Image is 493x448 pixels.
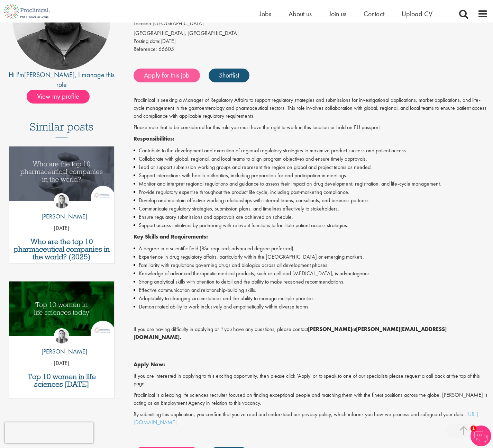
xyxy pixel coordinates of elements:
[134,69,200,82] a: Apply for this job
[134,146,488,155] li: Contribute to the development and execution of regional regulatory strategies to maximize product...
[134,163,488,171] li: Lead or support submission working groups and represent the region on global and project teams as...
[9,281,114,343] a: Link to a post
[27,90,90,104] span: View my profile
[134,213,488,221] li: Ensure regulatory submissions and approvals are achieved on schedule.
[308,325,352,333] strong: [PERSON_NAME]
[134,303,488,311] li: Demonstrated ability to work inclusively and empathetically within diverse teams.
[134,294,488,303] li: Adaptability to changing circumstances and the ability to manage multiple priorities.
[134,37,161,45] span: Posting date:
[402,9,432,18] a: Upload CV
[471,425,476,431] span: 1
[54,328,69,343] img: Hannah Burke
[209,69,249,82] a: Shortlist
[134,233,208,240] strong: Key Skills and Requirements:
[12,373,111,388] a: Top 10 women in life sciences [DATE]
[134,361,165,368] strong: Apply Now:
[134,29,488,37] div: [GEOGRAPHIC_DATA], [GEOGRAPHIC_DATA]
[134,261,488,269] li: Familiarity with regulations governing drugs and biologics across all development phases.
[24,70,75,79] a: [PERSON_NAME]
[134,135,174,142] strong: Responsibilities:
[36,347,87,356] p: [PERSON_NAME]
[329,9,346,18] a: Join us
[36,212,87,221] p: [PERSON_NAME]
[134,96,488,120] p: Proclinical is seeking a Manager of Regulatory Affairs to support regulatory strategies and submi...
[5,422,93,443] iframe: reCAPTCHA
[134,325,488,341] p: If you are having difficulty in applying or if you have any questions, please contact at
[134,20,488,29] li: [GEOGRAPHIC_DATA]
[134,188,488,196] li: Provide regulatory expertise throughout the product life cycle, including post-marketing compliance.
[134,124,488,132] p: Please note that to be considered for this role you must have the right to work in this location ...
[36,328,87,359] a: Hannah Burke [PERSON_NAME]
[134,180,488,188] li: Monitor and interpret regional regulations and guidance to assess their impact on drug developmen...
[12,238,111,261] a: Who are the top 10 pharmaceutical companies in the world? (2025)
[134,278,488,286] li: Strong analytical skills with attention to detail and the ability to make reasoned recommendations.
[134,411,488,427] p: By submitting this application, you confirm that you've read and understood our privacy policy, w...
[5,70,118,90] div: Hi I'm , I manage this role
[134,45,157,53] label: Reference:
[134,20,153,28] label: Location:
[289,9,312,18] a: About us
[134,286,488,294] li: Effective communication and relationship-building skills.
[134,411,478,426] a: [URL][DOMAIN_NAME]
[134,325,447,341] strong: [PERSON_NAME][EMAIL_ADDRESS][DOMAIN_NAME].
[158,45,174,53] span: 66605
[9,224,114,232] p: [DATE]
[134,244,488,253] li: A degree in a scientific field (BSc required; advanced degree preferred).
[134,269,488,278] li: Knowledge of advanced therapeutic medical products, such as cell and [MEDICAL_DATA], is advantage...
[259,9,271,18] a: Jobs
[134,221,488,230] li: Support access initiatives by partnering with relevant functions to facilitate patient access str...
[471,425,491,446] img: Chatbot
[134,391,488,407] p: Proclinical is a leading life sciences recruiter focused on finding exceptional people and matchi...
[9,359,114,367] p: [DATE]
[54,193,69,208] img: Hannah Burke
[9,146,114,208] a: Link to a post
[134,253,488,261] li: Experience in drug regulatory affairs, particularly within the [GEOGRAPHIC_DATA] or emerging mark...
[364,9,384,18] a: Contact
[30,121,93,137] h3: Similar posts
[9,146,114,201] img: Top 10 pharmaceutical companies in the world 2025
[27,91,97,100] a: View my profile
[134,155,488,163] li: Collaborate with global, regional, and local teams to align program objectives and ensure timely ...
[134,196,488,205] li: Develop and maintain effective working relationships with internal teams, consultants, and busine...
[134,37,488,45] div: [DATE]
[9,281,114,336] img: Top 10 women in life sciences today
[134,205,488,213] li: Communicate regulatory strategies, submission plans, and timelines effectively to stakeholders.
[134,171,488,180] li: Support interactions with health authorities, including preparation for and participation in meet...
[134,372,488,388] p: If you are interested in applying to this exciting opportunity, then please click 'Apply' or to s...
[36,193,87,224] a: Hannah Burke [PERSON_NAME]
[134,96,488,426] div: Job description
